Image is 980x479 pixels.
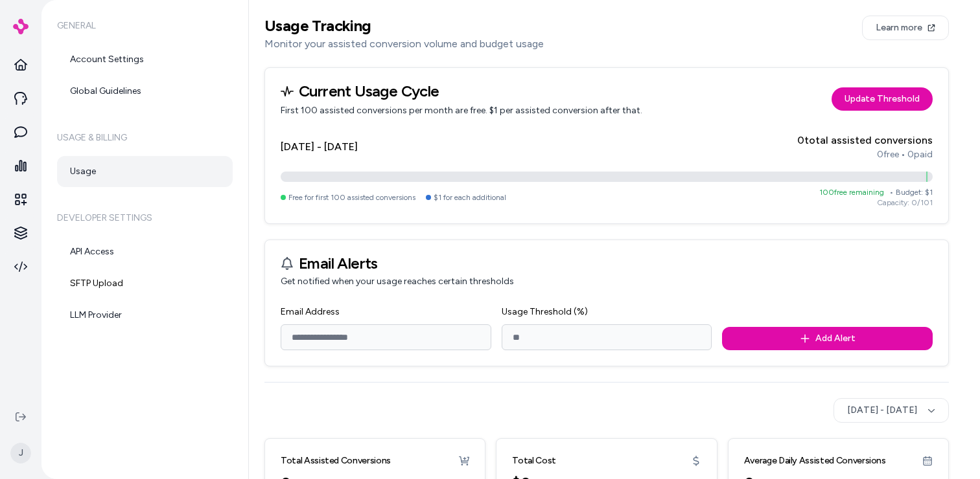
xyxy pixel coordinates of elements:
[512,454,556,467] h3: Total Cost
[862,16,949,40] a: Learn more
[264,16,544,36] h2: Usage Tracking
[797,133,933,148] div: 0 total assisted conversions
[819,197,933,208] div: Capacity: 0 / 101
[57,156,233,187] a: Usage
[288,192,415,203] span: Free for first 100 assisted conversions
[57,268,233,299] a: SFTP Upload
[299,256,378,271] h3: Email Alerts
[281,104,642,117] p: First 100 assisted conversions per month are free. $1 per assisted conversion after that.
[502,306,588,317] label: Usage Threshold (%)
[57,300,233,331] a: LLM Provider
[57,8,233,44] h6: General
[10,443,31,463] span: J
[834,398,949,423] button: [DATE] - [DATE]
[57,76,233,107] a: Global Guidelines
[57,44,233,75] a: Account Settings
[819,188,884,197] span: 100 free remaining
[281,306,340,317] label: Email Address
[281,454,391,467] h3: Total Assisted Conversions
[57,120,233,156] h6: Usage & Billing
[264,36,544,52] p: Monitor your assisted conversion volume and budget usage
[281,275,933,288] p: Get notified when your usage reaches certain thresholds
[434,192,506,203] span: $1 for each additional
[889,188,933,197] span: • Budget: $ 1
[281,84,642,99] h3: Current Usage Cycle
[281,139,358,155] h4: [DATE] - [DATE]
[722,327,933,350] button: Add Alert
[797,148,933,161] div: 0 free • 0 paid
[57,200,233,236] h6: Developer Settings
[744,454,886,467] h3: Average Daily Assisted Conversions
[8,432,34,474] button: J
[57,236,233,267] a: API Access
[13,19,29,34] img: alby Logo
[832,87,933,111] a: Update Threshold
